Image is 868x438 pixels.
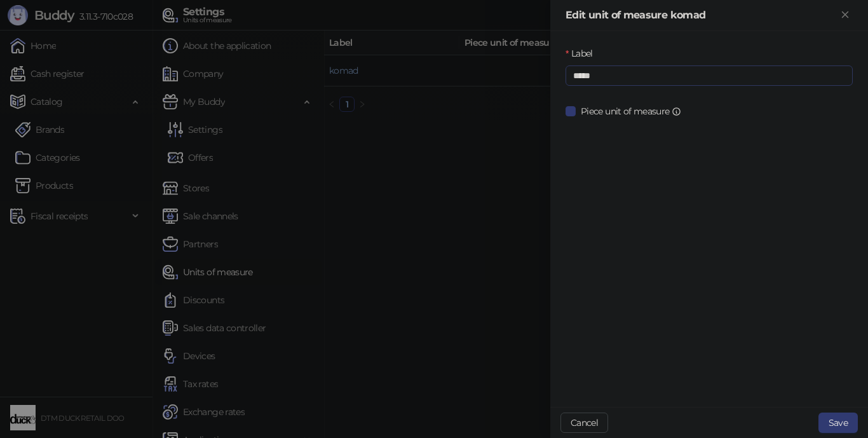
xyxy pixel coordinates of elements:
[566,8,837,23] div: Edit unit of measure komad
[837,8,853,23] button: Close
[566,65,853,86] input: Label
[560,413,608,433] button: Cancel
[818,413,858,433] button: Save
[566,46,600,60] label: Label
[576,104,687,118] span: Piece unit of measure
